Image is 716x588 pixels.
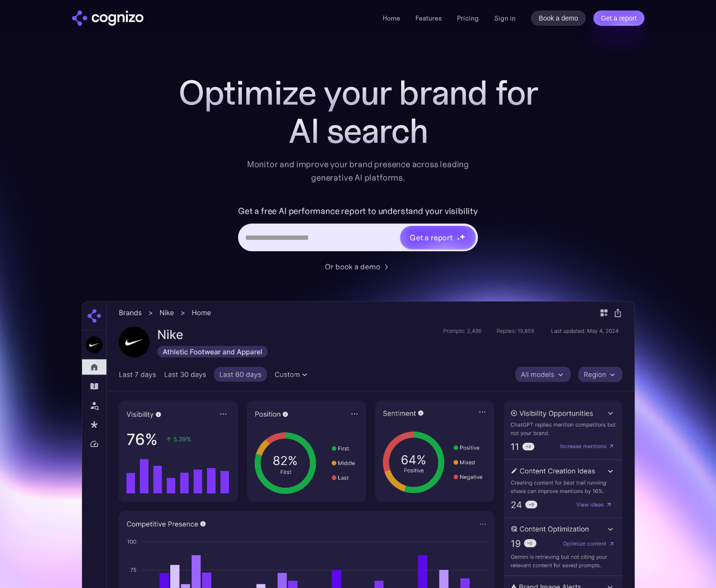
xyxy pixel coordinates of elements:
[241,158,476,184] div: Monitor and improve your brand presence across leading generative AI platforms.
[459,234,466,240] img: star
[457,14,479,22] a: Pricing
[410,232,453,243] div: Get a report
[531,11,586,26] a: Book a demo
[72,11,144,26] a: home
[415,14,442,22] a: Features
[399,225,477,250] a: Get a reportstarstarstar
[593,11,644,26] a: Get a report
[72,11,144,26] img: cognizo logo
[238,203,478,219] label: Get a free AI performance report to understand your visibility
[457,237,460,241] img: star
[457,234,458,235] img: star
[167,112,549,150] div: AI search
[383,14,400,22] a: Home
[238,203,478,256] form: Hero URL Input Form
[325,261,380,272] div: Or book a demo
[167,74,549,112] h1: Optimize your brand for
[325,261,392,272] a: Or book a demo
[494,12,516,24] a: Sign in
